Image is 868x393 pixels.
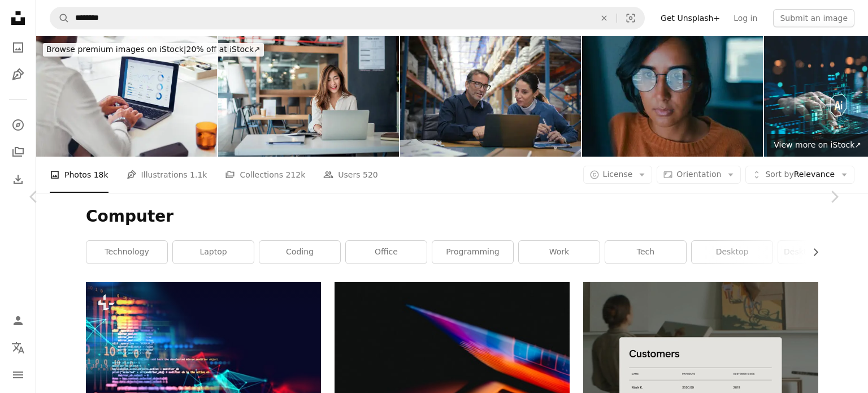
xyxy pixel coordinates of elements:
button: scroll list to the right [805,241,818,264]
a: Illustrations [7,63,29,86]
button: Clear [592,7,617,29]
form: Find visuals sitewide [50,7,645,29]
span: 520 [363,169,378,181]
img: Businessman Analyzing Financial Data on Laptop in Office [36,36,217,157]
a: View more on iStock↗ [767,134,868,157]
a: Log in [727,9,764,27]
h1: Computer [86,206,818,227]
button: Search Unsplash [50,7,70,29]
button: Visual search [617,7,644,29]
span: Browse premium images on iStock | [46,45,186,54]
span: Relevance [765,169,835,180]
a: programming [432,241,513,264]
a: Collections 212k [225,157,305,193]
a: work [519,241,600,264]
a: Browse premium images on iStock|20% off at iStock↗ [36,36,271,63]
a: technology [86,241,167,264]
a: tech [605,241,686,264]
a: Users 520 [323,157,377,193]
span: 212k [285,169,305,181]
span: License [603,170,633,179]
a: Collections [7,141,29,163]
a: laptop [173,241,254,264]
a: Log in / Sign up [7,309,29,332]
a: Next [800,142,868,251]
span: 1.1k [190,169,207,181]
a: coding [259,241,340,264]
button: License [583,166,653,184]
img: Female computer programmer works on complex software development tasks at her home office late in... [582,36,763,157]
a: Programming code abstract technology background of software developer and Computer script [86,353,321,363]
button: Language [7,336,29,359]
a: desktop computer [778,241,859,264]
button: Menu [7,364,29,386]
a: Get Unsplash+ [654,9,727,27]
img: Happy young asian businesswoman sitting on her workplace in the office. Young woman working at la... [218,36,399,157]
button: Submit an image [773,9,854,27]
a: office [346,241,427,264]
a: Photos [7,36,29,59]
img: Logistics, laptop and people in warehouse for teamwork, shipping distribution or organizing cargo... [400,36,581,157]
a: desktop [692,241,772,264]
a: Illustrations 1.1k [127,157,207,193]
span: View more on iStock ↗ [774,140,861,149]
button: Sort byRelevance [745,166,854,184]
span: Sort by [765,170,793,179]
button: Orientation [657,166,741,184]
a: Explore [7,114,29,136]
span: Orientation [676,170,721,179]
div: 20% off at iStock ↗ [43,43,264,57]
